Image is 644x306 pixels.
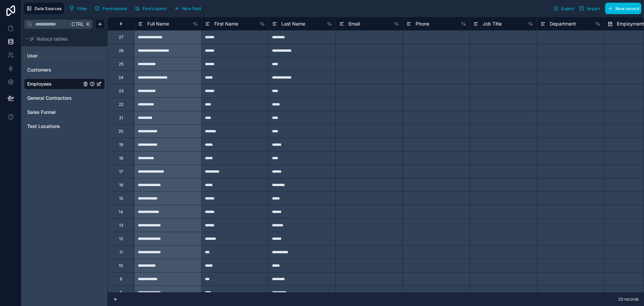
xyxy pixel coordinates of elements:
a: General Contractors [27,95,82,101]
div: 10 [119,263,123,268]
button: Noloco tables [24,34,101,44]
div: # [113,21,129,26]
button: Export [551,3,577,14]
div: 13 [119,223,123,228]
span: Full Name [147,20,169,27]
span: Sales Funnel [27,109,56,116]
button: New record [605,3,641,14]
span: Ctrl [71,20,85,28]
div: Sales Funnel [24,107,105,118]
button: Filter [67,3,90,13]
a: Customers [27,67,82,73]
div: 26 [119,48,123,53]
span: Filter [77,6,88,11]
div: 15 [119,196,123,201]
div: 9 [120,276,122,282]
button: New field [172,3,204,13]
span: Import [587,6,600,11]
a: New record [602,3,641,14]
span: Test Locations [27,123,60,130]
span: First Name [214,20,238,27]
div: 23 [119,88,123,94]
div: 12 [119,236,123,242]
span: Phone [416,20,429,27]
span: Noloco tables [37,36,68,42]
span: Customers [27,67,51,73]
div: 8 [120,290,122,295]
span: Find column [143,6,167,11]
div: Customers [24,64,105,75]
div: 20 [118,129,123,134]
span: New record [615,6,639,11]
span: Export [561,6,574,11]
a: Sales Funnel [27,109,82,116]
span: Department [550,20,576,27]
button: Permissions [92,3,129,13]
div: Employees [24,79,105,89]
div: 21 [119,115,123,121]
span: Permissions [103,6,127,11]
span: 23 records [618,297,639,302]
div: 19 [119,142,123,147]
div: Test Locations [24,121,105,132]
div: 16 [119,182,123,188]
div: 25 [119,61,123,67]
span: Last Name [281,20,305,27]
div: 11 [119,250,123,255]
span: New field [182,6,201,11]
button: Import [577,3,602,14]
a: Test Locations [27,123,82,130]
span: Email [348,20,360,27]
div: 17 [119,169,123,174]
span: General Contractors [27,95,72,101]
div: 27 [119,35,123,40]
div: User [24,50,105,61]
div: 14 [119,209,123,215]
span: Job Title [483,20,502,27]
span: Data Sources [35,6,62,11]
div: General Contractors [24,93,105,103]
div: 24 [118,75,123,80]
a: Permissions [92,3,132,13]
a: Employees [27,81,82,87]
button: Data Sources [24,3,64,14]
div: 22 [119,102,123,107]
span: K [86,22,90,27]
a: User [27,52,82,59]
button: Find column [132,3,169,13]
div: 18 [119,156,123,161]
span: User [27,52,38,59]
span: Employees [27,81,52,87]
